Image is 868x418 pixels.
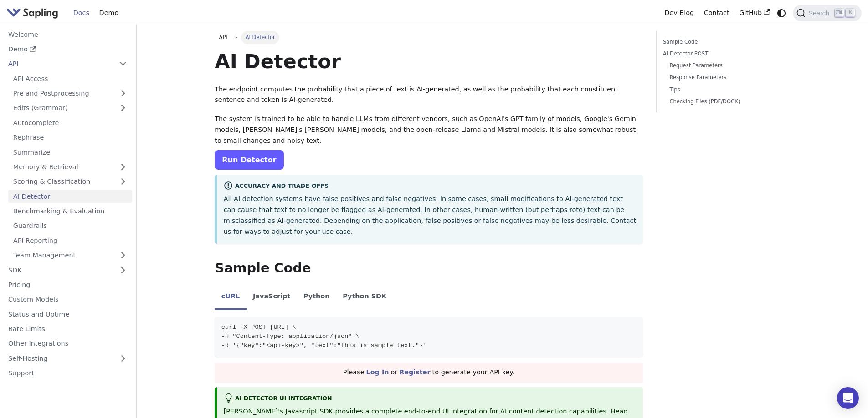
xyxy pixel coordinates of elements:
a: GitHub [734,6,775,20]
a: Guardrails [8,219,132,232]
button: Collapse sidebar category 'API' [114,57,132,71]
a: AI Detector [8,190,132,203]
a: Checking Files (PDF/DOCX) [669,97,783,106]
a: Demo [3,43,132,56]
button: Expand sidebar category 'SDK' [114,263,132,277]
a: Self-Hosting [3,352,132,365]
div: Please or to generate your API key. [215,363,643,383]
span: -H "Content-Type: application/json" \ [221,333,360,340]
a: Run Detector [215,150,283,170]
a: API [215,31,231,44]
a: Sample Code [663,38,786,46]
a: SDK [3,263,114,277]
kbd: K [846,9,855,17]
li: Python SDK [336,285,393,310]
a: Summarize [8,146,132,159]
span: AI Detector [241,31,279,44]
a: Scoring & Classification [8,175,132,188]
a: Welcome [3,28,132,41]
a: Register [399,368,430,376]
a: Rephrase [8,131,132,144]
a: Demo [94,6,123,20]
button: Search (Ctrl+K) [793,5,861,21]
h1: AI Detector [215,49,643,74]
p: The system is trained to be able to handle LLMs from different vendors, such as OpenAI's GPT fami... [215,114,643,146]
a: AI Detector POST [663,50,786,58]
a: Response Parameters [669,73,783,82]
a: Sapling.ai [6,6,62,20]
span: -d '{"key":"<api-key>", "text":"This is sample text."}' [221,342,427,349]
a: API [3,57,114,71]
h2: Sample Code [215,260,643,277]
a: API Access [8,72,132,85]
div: Open Intercom Messenger [837,387,859,409]
a: Custom Models [3,293,132,306]
p: All AI detection systems have false positives and false negatives. In some cases, small modificat... [224,194,637,237]
a: Support [3,367,132,380]
a: Memory & Retrieval [8,161,132,174]
nav: Breadcrumbs [215,31,643,44]
p: The endpoint computes the probability that a piece of text is AI-generated, as well as the probab... [215,84,643,106]
a: Pre and Postprocessing [8,87,132,100]
button: Switch between dark and light mode (currently system mode) [775,6,788,20]
a: Pricing [3,278,132,292]
li: JavaScript [247,285,297,310]
a: Team Management [8,249,132,262]
div: Accuracy and Trade-offs [224,181,637,192]
a: Tips [669,86,783,94]
a: API Reporting [8,234,132,247]
span: API [219,34,227,40]
a: Other Integrations [3,337,132,350]
img: Sapling.ai [6,6,58,20]
div: AI Detector UI integration [224,393,637,404]
a: Benchmarking & Evaluation [8,205,132,218]
li: cURL [215,285,246,310]
a: Docs [68,6,94,20]
span: curl -X POST [URL] \ [221,324,296,331]
a: Request Parameters [669,61,783,70]
a: Log In [366,368,389,376]
a: Status and Uptime [3,307,132,321]
span: Search [806,10,835,17]
a: Edits (Grammar) [8,101,132,115]
a: Contact [699,6,734,20]
a: Autocomplete [8,116,132,129]
a: Rate Limits [3,322,132,336]
a: Dev Blog [659,6,699,20]
li: Python [297,285,336,310]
